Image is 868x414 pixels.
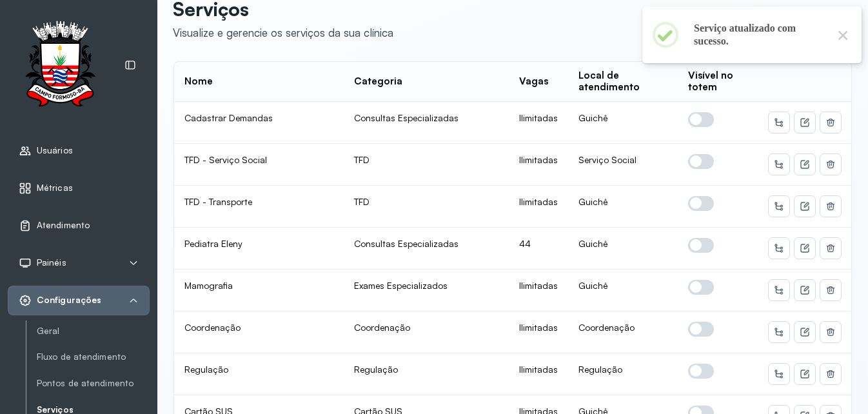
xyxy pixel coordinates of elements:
td: Ilimitadas [509,102,568,144]
td: 44 [509,228,568,270]
div: Visualize e gerencie os serviços da sua clínica [173,26,393,39]
td: Ilimitadas [509,186,568,228]
td: Guichê [568,228,678,270]
td: Ilimitadas [509,311,568,353]
td: Ilimitadas [509,353,568,395]
td: Ilimitadas [509,270,568,311]
img: Logotipo do estabelecimento [14,21,106,110]
a: Fluxo de atendimento [37,349,150,365]
td: Serviço Social [568,144,678,186]
span: Atendimento [37,220,90,231]
a: Pontos de atendimento [37,375,150,391]
div: TFD [354,154,498,166]
td: Guichê [568,102,678,144]
div: Vagas [519,75,548,88]
td: TFD - Serviço Social [174,144,344,186]
td: Regulação [174,353,344,395]
a: Geral [37,323,150,339]
td: Regulação [568,353,678,395]
td: Cadastrar Demandas [174,102,344,144]
div: TFD [354,196,498,208]
div: Nome [184,75,213,88]
a: Pontos de atendimento [37,378,150,389]
div: Visível no totem [688,70,748,94]
td: Coordenação [174,311,344,353]
div: Categoria [354,75,402,88]
div: Consultas Especializadas [354,112,498,124]
a: Geral [37,326,150,337]
td: Ilimitadas [509,144,568,186]
h2: Serviço atualizado com sucesso. [694,22,824,48]
div: Exames Especializados [354,280,498,291]
span: Usuários [37,145,73,156]
td: Guichê [568,270,678,311]
div: Local de atendimento [578,70,667,94]
span: Painéis [37,257,66,268]
a: Usuários [19,144,139,157]
td: Mamografia [174,270,344,311]
td: Coordenação [568,311,678,353]
span: Métricas [37,182,73,193]
td: Guichê [568,186,678,228]
a: Fluxo de atendimento [37,351,150,362]
div: Coordenação [354,322,498,333]
div: Regulação [354,364,498,375]
td: Pediatra Eleny [174,228,344,270]
a: Métricas [19,182,139,195]
a: Atendimento [19,219,139,232]
td: TFD - Transporte [174,186,344,228]
span: Configurações [37,295,101,306]
div: Consultas Especializadas [354,238,498,250]
button: Close this dialog [834,26,851,43]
